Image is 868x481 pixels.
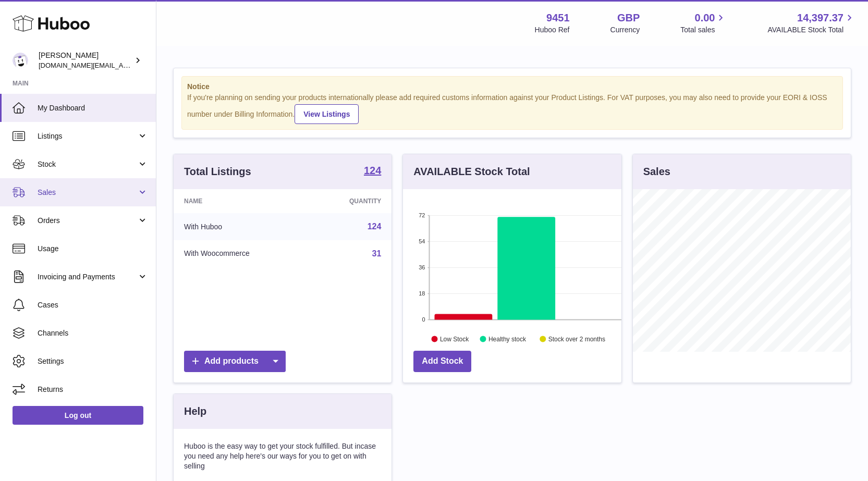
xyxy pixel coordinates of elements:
span: Listings [38,131,137,141]
a: 124 [364,165,381,178]
div: Huboo Ref [535,25,570,35]
div: If you're planning on sending your products internationally please add required customs informati... [187,93,837,124]
text: 54 [419,238,425,244]
h3: Total Listings [184,165,251,179]
span: Channels [38,328,148,338]
a: 0.00 Total sales [680,11,727,35]
span: 14,397.37 [797,11,843,25]
a: Add Stock [413,351,471,372]
text: 0 [422,316,425,323]
text: 36 [419,264,425,270]
a: 124 [368,222,382,231]
span: Sales [38,188,137,198]
p: Huboo is the easy way to get your stock fulfilled. But incase you need any help here's our ways f... [184,441,381,471]
span: 0.00 [695,11,715,25]
span: [DOMAIN_NAME][EMAIL_ADDRESS][DOMAIN_NAME] [39,61,207,69]
span: Orders [38,216,137,226]
strong: Notice [187,82,837,92]
h3: Sales [643,165,670,179]
span: Returns [38,385,148,394]
strong: 124 [364,165,381,176]
a: 14,397.37 AVAILABLE Stock Total [767,11,855,35]
span: Settings [38,356,148,366]
h3: Help [184,404,206,418]
div: [PERSON_NAME] [39,51,132,70]
span: Stock [38,159,137,169]
th: Name [174,189,309,213]
text: 18 [419,290,425,297]
strong: 9451 [546,11,570,25]
a: View Listings [295,104,359,124]
a: Log out [13,406,143,425]
span: AVAILABLE Stock Total [767,25,855,35]
a: 31 [372,249,382,258]
img: amir.ch@gmail.com [13,53,28,68]
text: Healthy stock [488,335,527,342]
text: 72 [419,212,425,218]
h3: AVAILABLE Stock Total [413,165,530,179]
text: Low Stock [440,335,469,342]
strong: GBP [617,11,640,25]
td: With Woocommerce [174,240,309,267]
span: Invoicing and Payments [38,272,137,282]
span: My Dashboard [38,103,148,113]
div: Currency [610,25,640,35]
td: With Huboo [174,213,309,240]
text: Stock over 2 months [548,335,605,342]
span: Cases [38,300,148,310]
span: Total sales [680,25,727,35]
a: Add products [184,351,286,372]
span: Usage [38,244,148,254]
th: Quantity [309,189,392,213]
